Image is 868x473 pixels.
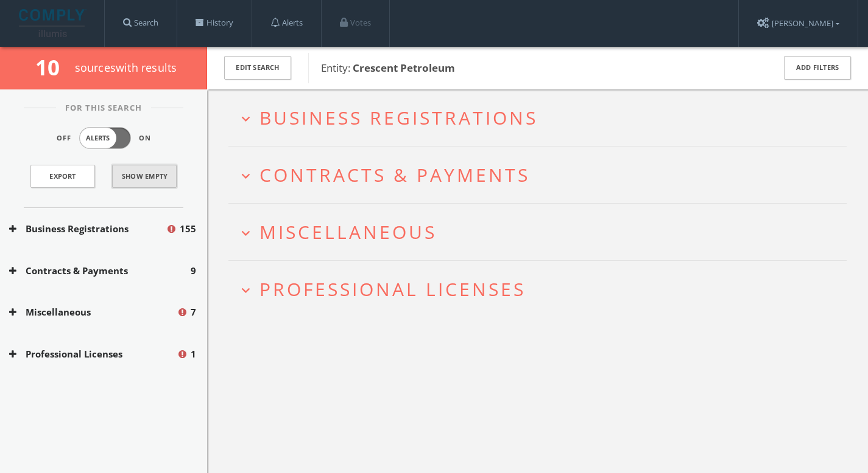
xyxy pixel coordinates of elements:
button: expand_moreProfessional Licenses [238,279,847,299]
button: Miscellaneous [9,305,177,319]
span: Miscellaneous [259,219,437,244]
span: Off [57,133,71,143]
i: expand_more [238,282,254,299]
img: illumis [19,9,87,37]
button: Show Empty [112,165,177,188]
a: Export [30,165,95,188]
button: Contracts & Payments [9,264,191,278]
button: expand_moreContracts & Payments [238,165,847,185]
span: 9 [191,264,196,278]
span: Entity: [321,61,455,75]
span: 1 [191,347,196,361]
span: Contracts & Payments [259,162,530,187]
i: expand_more [238,111,254,127]
button: expand_moreBusiness Registrations [238,108,847,128]
i: expand_more [238,168,254,184]
span: Business Registrations [259,105,538,130]
button: Edit Search [224,56,291,80]
span: 10 [35,53,70,81]
span: 155 [180,222,196,236]
span: On [139,133,151,143]
button: expand_moreMiscellaneous [238,222,847,242]
button: Business Registrations [9,222,166,236]
span: 7 [191,305,196,319]
i: expand_more [238,225,254,241]
span: For This Search [56,102,151,114]
button: Professional Licenses [9,347,177,361]
b: Crescent Petroleum [353,61,455,75]
span: Professional Licenses [259,277,526,302]
button: Add Filters [784,56,851,80]
span: source s with results [75,60,177,75]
